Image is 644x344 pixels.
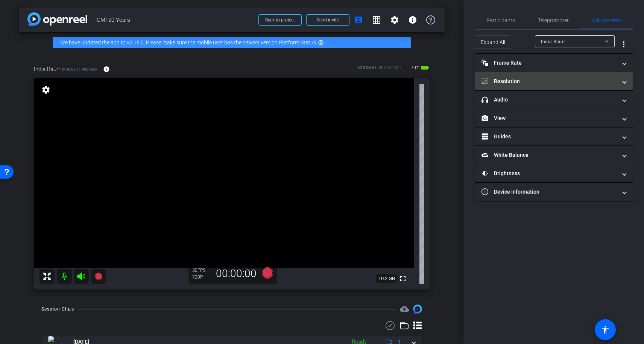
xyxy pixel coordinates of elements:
[306,14,349,26] button: Send invite
[265,17,295,23] span: Back to project
[197,268,205,273] span: FPS
[192,274,211,280] div: 720P
[34,65,60,73] span: India Baurr
[317,17,339,23] span: Send invite
[398,274,407,283] mat-icon: fullscreen
[318,39,324,45] mat-icon: highlight_off
[486,18,515,23] span: Participants
[211,267,261,280] div: 00:00:00
[103,66,110,73] mat-icon: info
[41,305,74,313] div: Session Clips
[475,183,633,201] mat-expansion-panel-header: Device Information
[372,15,381,24] mat-icon: grid_on
[475,72,633,90] mat-expansion-panel-header: Resolution
[475,127,633,145] mat-expansion-panel-header: Guides
[97,12,254,27] span: CMI 20 Years
[390,15,399,24] mat-icon: settings
[400,305,409,314] mat-icon: cloud_upload
[258,14,302,26] button: Back to project
[475,109,633,127] mat-expansion-panel-header: View
[62,67,97,72] span: iPhone 11 Pro Max
[475,146,633,164] mat-expansion-panel-header: White Balance
[475,35,511,49] button: Expand All
[358,64,402,75] div: ROOM ID: 397731051
[413,305,422,314] img: Session clips
[601,325,610,334] mat-icon: accessibility
[481,151,617,159] mat-panel-title: White Balance
[481,114,617,122] mat-panel-title: View
[475,91,633,109] mat-expansion-panel-header: Audio
[481,133,617,141] mat-panel-title: Guides
[192,267,211,273] div: 30
[615,35,633,53] button: More Options for Adjustments Panel
[41,85,51,94] mat-icon: settings
[354,15,363,24] mat-icon: account_box
[400,305,409,314] span: Destinations for your clips
[27,12,87,26] img: app-logo
[541,39,565,44] span: India Baurr
[481,170,617,177] mat-panel-title: Brightness
[279,39,316,45] a: Platform Status
[475,164,633,182] mat-expansion-panel-header: Brightness
[481,77,617,85] mat-panel-title: Resolution
[421,63,430,72] mat-icon: battery_std
[53,37,411,48] div: We have updated the app to v2.15.0. Please make sure the mobile user has the newest version.
[481,59,617,67] mat-panel-title: Frame Rate
[592,18,621,23] span: Adjustments
[410,62,421,74] span: 70%
[408,15,417,24] mat-icon: info
[376,274,398,283] span: 10.2 GB
[475,54,633,72] mat-expansion-panel-header: Frame Rate
[619,40,628,49] mat-icon: more_vert
[481,35,505,49] span: Expand All
[481,96,617,104] mat-panel-title: Audio
[481,188,617,196] mat-panel-title: Device Information
[538,18,569,23] span: Teleprompter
